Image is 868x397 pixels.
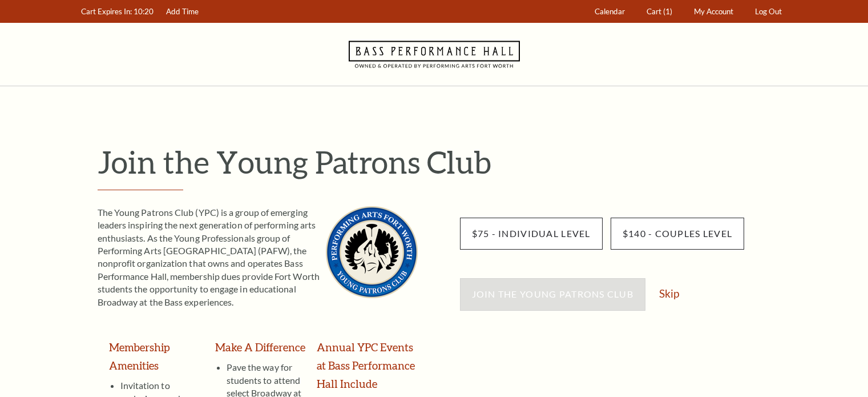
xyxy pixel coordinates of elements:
[595,7,625,16] span: Calendar
[81,7,132,16] span: Cart Expires In:
[647,7,661,16] span: Cart
[160,1,204,23] a: Add Time
[688,1,738,23] a: My Account
[641,1,677,23] a: Cart (1)
[317,338,417,393] h3: Annual YPC Events at Bass Performance Hall Include
[460,218,603,250] input: $75 - Individual Level
[611,218,745,250] input: $140 - Couples Level
[694,7,733,16] span: My Account
[98,143,788,181] h1: Join the Young Patrons Club
[472,288,634,299] span: Join the Young Patrons Club
[215,338,306,356] h3: Make A Difference
[460,278,646,310] button: Join the Young Patrons Club
[134,7,154,16] span: 10:20
[589,1,630,23] a: Calendar
[663,7,672,16] span: (1)
[749,1,787,23] a: Log Out
[109,338,204,375] h3: Membership Amenities
[98,206,418,308] p: The Young Patrons Club (YPC) is a group of emerging leaders inspiring the next generation of perf...
[659,288,679,299] a: Skip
